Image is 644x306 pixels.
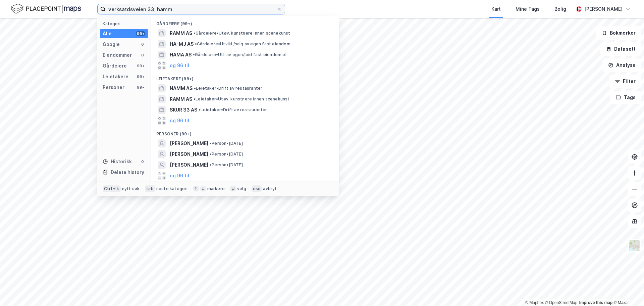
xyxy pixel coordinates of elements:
span: Person • [DATE] [210,141,243,146]
span: Person • [DATE] [210,151,243,157]
button: Filter [609,75,641,88]
div: Personer [103,83,124,91]
div: Chatt-widget [610,274,644,306]
div: Gårdeiere [103,62,127,70]
span: HAMA AS [170,51,192,59]
button: Bokmerker [596,26,641,40]
span: Leietaker • Drift av restauranter [199,107,267,113]
div: 0 [140,42,145,47]
div: Ctrl + k [103,185,121,192]
div: Bolig [554,5,566,13]
span: Person • [DATE] [210,162,243,168]
span: RAMM AS [170,29,192,37]
div: 0 [140,159,145,164]
span: • [210,162,212,167]
span: Gårdeiere • Utøv. kunstnere innen scenekunst [194,31,290,36]
div: tab [145,185,155,192]
span: Gårdeiere • Utvikl./salg av egen fast eiendom [195,41,290,47]
div: nytt søk [122,186,140,191]
div: 99+ [136,85,145,90]
span: Gårdeiere • Utl. av egen/leid fast eiendom el. [193,52,287,57]
span: HA-MJ AS [170,40,194,48]
button: Tags [610,91,641,104]
span: • [194,86,196,91]
div: Delete history [111,168,144,176]
span: • [194,31,196,36]
span: • [210,151,212,157]
div: Gårdeiere (99+) [151,16,339,28]
a: Improve this map [579,300,612,305]
button: Analyse [602,58,641,72]
div: Alle [103,30,112,38]
div: 99+ [136,31,145,36]
div: Mine Tags [516,5,540,13]
div: 99+ [136,63,145,69]
div: markere [207,186,225,191]
div: [PERSON_NAME] [584,5,623,13]
span: NAMM AS [170,84,193,92]
div: avbryt [263,186,277,191]
img: Z [628,239,641,252]
div: 0 [140,52,145,58]
span: Leietaker • Drift av restauranter [194,86,262,91]
span: • [193,52,195,57]
div: velg [237,186,246,191]
span: • [194,96,196,101]
button: Datasett [600,42,641,56]
div: esc [252,185,262,192]
button: og 96 til [170,117,189,125]
a: OpenStreetMap [545,300,578,305]
button: og 96 til [170,61,189,70]
div: Personer (99+) [151,126,339,138]
div: 99+ [136,74,145,79]
span: • [199,107,201,112]
div: Historikk [103,158,132,166]
div: Leietakere (99+) [151,71,339,83]
div: Kategori [103,21,148,26]
span: RAMM AS [170,95,192,103]
span: • [195,41,197,46]
button: og 96 til [170,172,189,180]
input: Søk på adresse, matrikkel, gårdeiere, leietakere eller personer [106,4,277,14]
span: • [210,141,212,146]
div: Google [103,40,120,48]
span: Leietaker • Utøv. kunstnere innen scenekunst [194,96,290,102]
span: [PERSON_NAME] [170,150,208,158]
img: logo.f888ab2527a4732fd821a326f86c7f29.svg [11,3,81,15]
div: Eiendommer [103,51,132,59]
span: [PERSON_NAME] [170,161,208,169]
span: SKUR 33 AS [170,106,197,114]
span: [PERSON_NAME] [170,139,208,147]
div: Leietakere [103,73,128,81]
a: Mapbox [525,300,544,305]
div: Kart [491,5,501,13]
iframe: Chat Widget [610,274,644,306]
div: neste kategori [156,186,188,191]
